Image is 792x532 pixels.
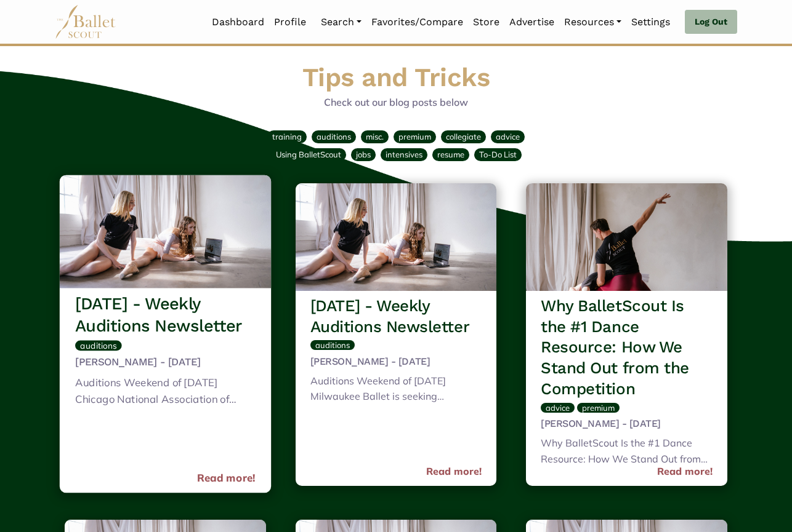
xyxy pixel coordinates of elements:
h3: Why BalletScout Is the #1 Dance Resource: How We Stand Out from the Competition [541,296,713,400]
a: Store [468,9,504,35]
span: premium [582,403,615,413]
div: Auditions Weekend of [DATE] Milwaukee Ballet is seeking choreographers for Genesis 2026 until 10/... [310,373,482,407]
h5: [PERSON_NAME] - [DATE] [310,355,482,368]
span: collegiate [446,132,481,141]
a: Read more! [426,464,482,480]
a: Dashboard [207,9,269,35]
span: resume [437,149,464,159]
span: premium [398,132,431,141]
a: Log Out [685,10,737,34]
a: Search [316,9,366,35]
a: Resources [559,9,626,35]
p: Check out our blog posts below [60,95,732,111]
h1: Tips and Tricks [60,61,732,95]
span: auditions [80,340,116,351]
a: Favorites/Compare [366,9,468,35]
a: Read more! [657,464,713,480]
h3: [DATE] - Weekly Auditions Newsletter [310,296,482,338]
span: advice [496,132,520,141]
img: header_image.img [526,183,727,291]
div: Auditions Weekend of [DATE] Chicago National Association of Dance Masters has an audition for the... [75,375,256,410]
span: jobs [356,149,371,159]
h5: [PERSON_NAME] - [DATE] [541,418,713,431]
a: Settings [626,9,675,35]
img: header_image.img [296,183,497,291]
span: intensives [386,149,422,159]
span: auditions [317,132,351,141]
span: To-Do List [479,149,517,159]
span: training [272,132,302,141]
a: Advertise [504,9,559,35]
span: Using BalletScout [276,149,341,159]
a: Profile [269,9,311,35]
h5: [PERSON_NAME] - [DATE] [75,356,256,370]
span: advice [546,403,570,413]
div: Why BalletScout Is the #1 Dance Resource: How We Stand Out from the Competition Whether you're a ... [541,435,713,469]
h3: [DATE] - Weekly Auditions Newsletter [75,293,256,337]
span: auditions [315,340,350,350]
img: header_image.img [60,175,271,288]
span: misc. [366,132,384,141]
a: Read more! [197,470,256,486]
